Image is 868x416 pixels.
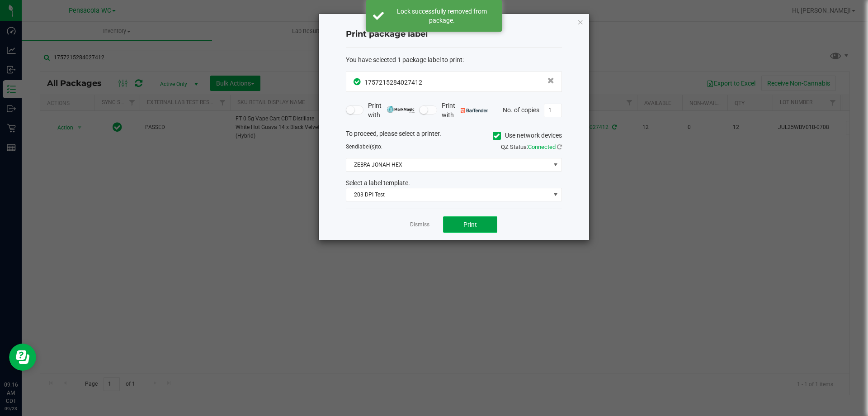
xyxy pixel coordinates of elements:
span: QZ Status: [501,143,562,150]
span: Print with [368,101,415,120]
span: 203 DPI Test [346,188,550,201]
span: You have selected 1 package label to print [346,56,462,63]
span: Send to: [346,143,382,150]
label: Use network devices [493,131,562,140]
span: label(s) [358,143,376,150]
span: Print [463,221,477,228]
h4: Print package label [346,29,562,40]
div: : [346,55,562,65]
iframe: Resource center [9,344,36,371]
span: ZEBRA-JONAH-HEX [346,158,550,171]
span: 1757215284027412 [364,79,422,86]
img: mark_magic_cybra.png [387,106,415,113]
span: Print with [442,101,488,120]
a: Dismiss [410,221,429,229]
img: bartender.png [461,108,488,113]
span: Connected [528,143,556,150]
span: No. of copies [503,106,539,113]
div: Lock successfully removed from package. [389,7,495,25]
span: In Sync [354,77,362,86]
div: To proceed, please select a printer. [339,129,569,143]
div: Select a label template. [339,178,569,188]
button: Print [443,216,497,233]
